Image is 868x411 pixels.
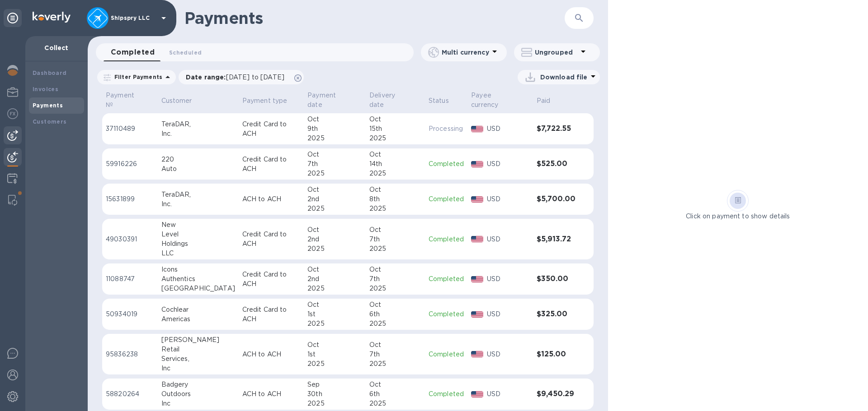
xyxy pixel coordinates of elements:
img: Credit hub [7,173,18,184]
div: 6th [369,309,421,319]
div: Oct [307,340,362,350]
p: Multi currency [442,48,489,57]
p: USD [487,124,529,134]
b: Invoices [33,86,58,92]
div: [PERSON_NAME] [161,335,235,345]
span: Payee currency [471,91,529,110]
div: 2025 [369,134,421,143]
p: Shipspry LLC [111,15,156,21]
p: Payment № [106,91,142,110]
p: 59916226 [106,159,154,169]
div: TeraDAR, [161,120,235,129]
div: 2025 [369,169,421,178]
span: Status [429,96,461,106]
p: USD [487,194,529,204]
h3: $9,450.29 [537,390,576,398]
div: Oct [369,225,421,235]
div: 8th [369,194,421,204]
div: Level [161,230,235,239]
p: 11088747 [106,274,154,284]
h3: $525.00 [537,160,576,168]
p: Download file [540,73,588,82]
div: Unpin categories [4,9,22,27]
div: Oct [369,380,421,389]
div: Oct [369,340,421,350]
p: Credit Card to ACH [242,120,300,139]
div: [GEOGRAPHIC_DATA] [161,284,235,293]
div: Oct [307,265,362,274]
div: 220 [161,155,235,164]
span: Scheduled [169,48,202,57]
p: 37110489 [106,124,154,134]
div: Oct [307,225,362,235]
p: Credit Card to ACH [242,230,300,249]
div: 2025 [307,169,362,178]
p: Payment date [307,91,350,110]
div: New [161,220,235,230]
b: Dashboard [33,69,67,76]
p: Delivery date [369,91,410,110]
img: My Profile [7,87,18,97]
div: 2025 [369,204,421,213]
span: Completed [111,46,155,59]
p: Ungrouped [535,48,578,57]
div: Oct [369,115,421,124]
p: USD [487,274,529,284]
div: 1st [307,350,362,359]
p: Completed [429,235,464,244]
img: USD [471,276,483,282]
div: 2025 [369,359,421,369]
h3: $350.00 [537,275,576,283]
p: Completed [429,159,464,169]
p: Date range : [186,73,289,82]
div: 2025 [307,359,362,369]
p: Customer [161,96,192,106]
div: Oct [369,150,421,159]
div: Oct [369,185,421,194]
div: Americas [161,314,235,324]
div: 2025 [307,319,362,328]
p: USD [487,309,529,319]
p: Completed [429,274,464,284]
div: Authentics [161,274,235,284]
div: Sep [307,380,362,389]
div: 6th [369,389,421,399]
b: Payments [33,102,63,109]
p: Completed [429,389,464,399]
div: Oct [307,300,362,309]
img: Foreign exchange [7,108,18,119]
div: Retail [161,345,235,354]
div: Services, [161,354,235,364]
div: 2025 [307,204,362,213]
p: 58820264 [106,389,154,399]
span: [DATE] to [DATE] [226,74,284,81]
p: Completed [429,309,464,319]
div: Oct [307,185,362,194]
div: Oct [307,115,362,124]
p: 95836238 [106,350,154,359]
p: ACH to ACH [242,389,300,399]
div: Inc. [161,199,235,209]
div: 7th [307,159,362,169]
p: USD [487,389,529,399]
div: Inc [161,399,235,408]
div: 1st [307,309,362,319]
p: Paid [537,96,551,106]
p: 50934019 [106,309,154,319]
div: 7th [369,274,421,284]
p: 49030391 [106,235,154,244]
p: Completed [429,350,464,359]
h3: $5,913.72 [537,235,576,244]
p: Credit Card to ACH [242,270,300,289]
div: 2025 [307,399,362,408]
span: Payment type [242,96,299,106]
div: 2025 [369,284,421,293]
span: Payment date [307,91,362,110]
div: 2025 [307,244,362,254]
p: Filter Payments [111,73,162,81]
p: ACH to ACH [242,194,300,204]
div: 2nd [307,194,362,204]
span: Delivery date [369,91,421,110]
div: 7th [369,350,421,359]
img: USD [471,351,483,357]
